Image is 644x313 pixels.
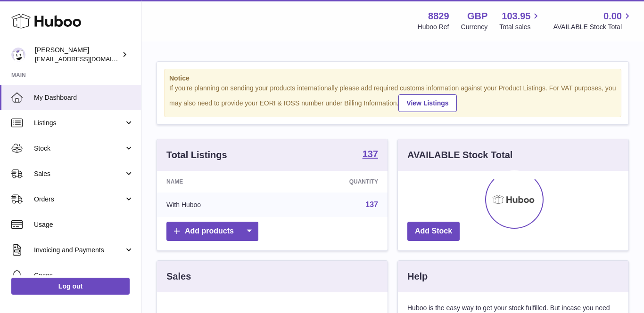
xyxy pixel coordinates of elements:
div: If you're planning on sending your products internationally please add required customs informati... [169,84,616,112]
h3: Total Listings [166,149,227,161]
strong: GBP [467,10,487,23]
span: [EMAIL_ADDRESS][DOMAIN_NAME] [35,55,139,63]
a: Add products [166,222,258,241]
span: Cases [34,271,134,280]
a: 0.00 AVAILABLE Stock Total [553,10,633,32]
span: Orders [34,195,124,204]
strong: 137 [363,149,378,159]
span: 0.00 [603,10,622,23]
a: Log out [11,278,130,295]
a: 137 [363,149,378,161]
div: [PERSON_NAME] [35,46,120,64]
th: Name [157,171,279,193]
span: My Dashboard [34,93,134,102]
span: Listings [34,119,124,128]
td: With Huboo [157,193,279,217]
h3: AVAILABLE Stock Total [407,149,512,161]
div: Currency [461,23,488,32]
h3: Sales [166,270,191,283]
span: Usage [34,220,134,229]
a: Add Stock [407,222,460,241]
a: 103.95 Total sales [499,10,541,32]
img: commandes@kpmatech.com [11,48,25,62]
span: Sales [34,169,124,178]
span: Stock [34,144,124,153]
span: Invoicing and Payments [34,246,124,255]
div: Huboo Ref [418,23,449,32]
span: Total sales [499,23,541,32]
a: 137 [365,201,378,209]
a: View Listings [398,94,456,112]
h3: Help [407,270,428,283]
th: Quantity [279,171,388,193]
strong: 8829 [428,10,449,23]
strong: Notice [169,74,616,83]
span: 103.95 [502,10,530,23]
span: AVAILABLE Stock Total [553,23,633,32]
